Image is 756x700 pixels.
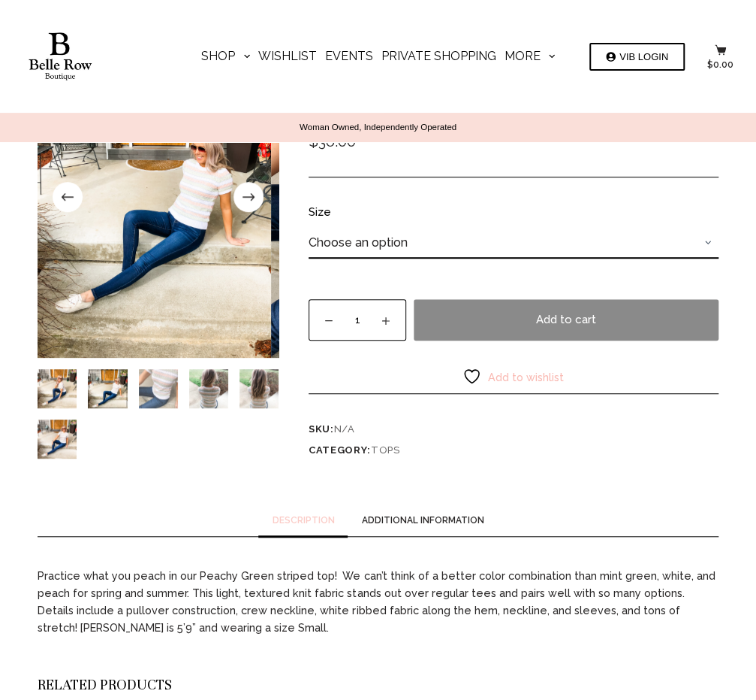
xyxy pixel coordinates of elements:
[309,299,406,341] input: Product quantity
[348,504,497,536] a: Additional information
[309,441,718,459] span: Category:
[139,369,178,408] img: Peachy Green Top
[707,59,733,70] bdi: 0.00
[589,43,685,71] a: VIB LOGIN
[239,369,279,408] img: Peachy Green Top
[38,369,77,408] span: Slide 1
[23,32,98,80] img: Belle Row Boutique
[371,444,400,456] a: Tops
[30,37,271,358] img: Peachy Green Top
[88,369,127,408] img: Peachy Green Top
[38,567,718,636] p: Practice what you peach in our Peachy Green striped top! We can’t think of a better color combina...
[333,423,354,435] span: N/A
[38,369,77,408] img: Peachy Green Top
[30,122,726,133] p: Woman Owned, Independently Operated
[38,420,77,459] span: Slide 6
[309,204,718,221] label: Size
[239,369,279,408] span: Slide 5
[88,369,127,408] span: Slide 2
[309,420,718,438] span: SKU:
[707,59,713,70] span: $
[488,371,564,383] span: Add to wishlist
[271,37,512,358] img: Peachy Green Top
[619,52,668,62] span: VIB LOGIN
[258,504,348,536] a: Description
[707,44,733,69] a: $0.00
[189,369,228,408] span: Slide 4
[38,674,718,696] h2: Related products
[38,420,77,459] img: Peachy Green Top
[414,299,718,341] button: Add to cart
[462,367,564,386] a: Add to wishlist
[139,369,178,408] span: Slide 3
[189,369,228,408] img: Peachy Green Top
